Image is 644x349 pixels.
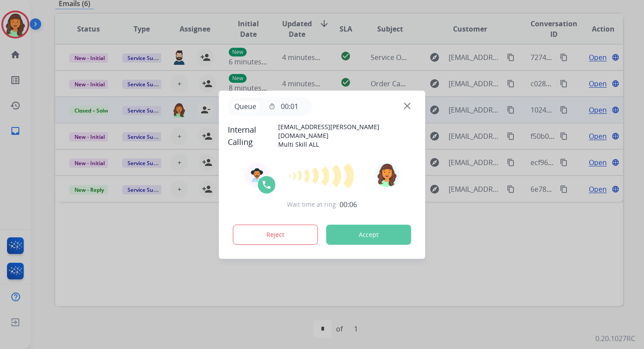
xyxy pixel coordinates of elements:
[228,123,279,148] span: Internal Calling
[281,101,298,112] span: 00:01
[404,102,410,109] img: close-button
[250,168,264,182] img: agent-avatar
[233,225,318,245] button: Reject
[278,123,416,140] p: [EMAIL_ADDRESS][PERSON_NAME][DOMAIN_NAME]
[278,140,416,149] p: Multi Skill ALL
[595,333,635,344] p: 0.20.1027RC
[326,225,411,245] button: Accept
[375,162,399,187] img: avatar
[340,199,357,210] span: 00:06
[262,180,272,190] img: call-icon
[269,103,276,110] mat-icon: timer
[231,101,260,112] p: Queue
[287,200,338,209] span: Wait time at ring:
